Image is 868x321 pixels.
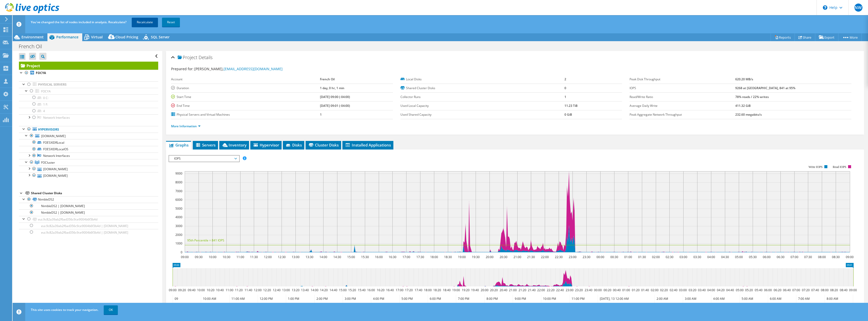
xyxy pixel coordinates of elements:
text: 09:40 [188,288,196,292]
text: 01:30 [638,255,646,259]
label: Average Daily Write [630,103,735,108]
text: 18:40 [443,288,451,292]
text: 03:20 [689,288,696,292]
text: 07:00 [792,288,800,292]
span: Servers [195,142,215,147]
text: 00:00 [596,255,604,259]
a: [DOMAIN_NAME] [19,166,158,172]
text: 0 [181,250,182,254]
a: FOCYA [19,70,158,76]
text: 19:00 [452,288,460,292]
span: Disks [285,142,302,147]
b: 1 day, 0 hr, 1 min [320,86,344,90]
text: 18:30 [444,255,452,259]
label: Collector Runs [400,94,564,100]
text: 22:20 [547,288,555,292]
span: FOCluster [41,160,55,165]
text: 11:20 [235,288,243,292]
b: 232.60 megabits/s [735,112,762,117]
text: 13:40 [301,288,309,292]
text: Read IOPS [833,165,847,169]
text: 12:30 [278,255,286,259]
text: 6000 [175,197,182,202]
text: 02:00 [652,255,660,259]
text: 05:00 [735,255,743,259]
text: 02:30 [666,255,673,259]
label: Duration [171,86,320,91]
label: Peak Disk Throughput [630,77,735,82]
a: NimbleDS2 | [DOMAIN_NAME] [19,209,158,216]
text: 17:40 [415,288,422,292]
text: 22:00 [541,255,549,259]
text: 15:00 [347,255,355,259]
text: 08:30 [832,255,840,259]
a: NimbleDS2 | [DOMAIN_NAME] [19,203,158,209]
label: Read/Write Ratio [630,94,735,100]
text: 09:00 [849,288,857,292]
b: 620.20 MB/s [735,77,753,81]
text: 95th Percentile = 841 IOPS [187,238,224,242]
text: 05:00 [736,288,744,292]
text: 03:40 [698,288,706,292]
div: Shared Cluster Disks [31,190,158,196]
text: 01:00 [624,255,632,259]
text: 13:00 [282,288,290,292]
text: 16:00 [367,288,375,292]
text: 20:40 [500,288,507,292]
text: 07:00 [791,255,798,259]
span: Cluster Disks [308,142,339,147]
text: 1000 [175,241,182,245]
span: This site uses cookies to track your navigation. [31,308,98,312]
a: 4 [19,108,158,114]
text: 13:00 [292,255,300,259]
svg: \n [823,5,827,10]
label: Start Time [171,94,320,100]
a: [DOMAIN_NAME] [19,172,158,179]
span: [DOMAIN_NAME] [41,134,66,138]
text: 23:20 [575,288,583,292]
span: Environment [21,35,44,39]
text: 09:30 [195,255,203,259]
text: 15:00 [339,288,347,292]
text: 21:00 [513,255,521,259]
text: 04:00 [707,255,715,259]
text: 11:40 [245,288,252,292]
a: Reports [771,33,795,41]
text: 10:00 [209,255,216,259]
b: 1 [320,112,322,117]
text: 23:00 [569,255,577,259]
text: 23:40 [585,288,592,292]
text: 20:00 [481,288,489,292]
a: Reset [162,18,180,27]
text: 12:20 [263,288,271,292]
text: 14:30 [333,255,341,259]
text: 00:00 [594,288,602,292]
label: Used Local Capacity [400,103,564,108]
text: 2000 [175,233,182,237]
text: 00:40 [613,288,621,292]
text: 10:00 [197,288,205,292]
span: FOCYA [41,89,51,93]
text: 13:30 [306,255,313,259]
text: 15:30 [361,255,369,259]
text: 06:00 [764,288,772,292]
text: 01:20 [632,288,640,292]
text: 17:20 [405,288,413,292]
a: More [838,33,862,41]
a: eui.9c82a39ab2f6ad356c9ce9004b6f3b4d [19,216,158,223]
text: 12:00 [264,255,272,259]
text: 22:00 [537,288,545,292]
text: 07:20 [802,288,810,292]
text: 06:40 [783,288,791,292]
a: Network Interfaces [19,153,158,159]
a: NimbleDS2 [19,196,158,203]
text: 06:20 [774,288,781,292]
text: 20:00 [486,255,494,259]
span: Details [199,54,212,60]
text: 23:00 [566,288,574,292]
text: 3000 [175,224,182,228]
label: Prepared for: [171,66,194,71]
span: You've changed the list of nodes included in analysis. Recalculate? [31,20,126,24]
span: NW [854,4,862,12]
span: IOPS [172,156,236,162]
